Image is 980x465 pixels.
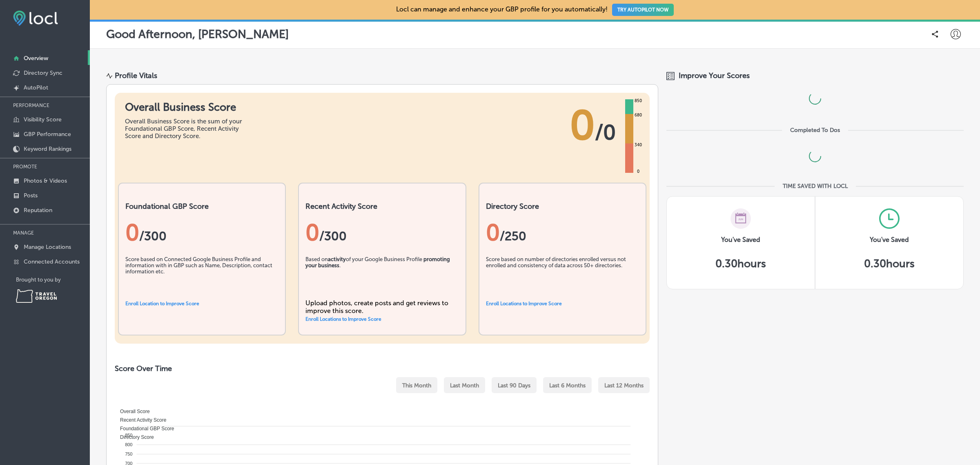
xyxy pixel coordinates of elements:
[305,299,459,315] div: Upload photos, create posts and get reviews to improve this score.
[125,202,278,211] h2: Foundational GBP Score
[125,101,247,114] h1: Overall Business Score
[633,142,644,148] div: 340
[125,442,132,447] tspan: 800
[24,131,71,138] p: GBP Performance
[125,256,278,297] div: Score based on Connected Google Business Profile and information with in GBP such as Name, Descri...
[790,127,840,134] div: Completed To Dos
[450,382,479,389] span: Last Month
[402,382,431,389] span: This Month
[24,207,52,214] p: Reputation
[500,229,526,244] span: /250
[114,426,174,431] span: Foundational GBP Score
[125,219,278,246] div: 0
[486,256,639,297] div: Score based on number of directories enrolled versus not enrolled and consistency of data across ...
[783,183,848,190] div: TIME SAVED WITH LOCL
[328,256,346,262] b: activity
[114,434,154,440] span: Directory Score
[721,236,760,244] h3: You've Saved
[612,4,674,16] button: TRY AUTOPILOT NOW
[870,236,909,244] h3: You've Saved
[319,229,347,244] span: /300
[679,71,750,80] span: Improve Your Scores
[24,244,71,250] p: Manage Locations
[595,120,616,145] span: / 0
[486,219,639,246] div: 0
[635,168,641,175] div: 0
[24,69,62,76] p: Directory Sync
[305,202,459,211] h2: Recent Activity Score
[604,382,644,389] span: Last 12 Months
[24,55,48,62] p: Overview
[486,301,562,306] a: Enroll Locations to Improve Score
[125,433,132,438] tspan: 850
[549,382,586,389] span: Last 6 Months
[24,116,62,123] p: Visibility Score
[115,364,650,373] h2: Score Over Time
[305,219,459,246] div: 0
[305,256,459,297] div: Based on of your Google Business Profile .
[715,257,766,270] h5: 0.30 hours
[139,229,167,244] span: / 300
[115,71,157,80] div: Profile Vitals
[864,257,915,270] h5: 0.30 hours
[114,417,166,423] span: Recent Activity Score
[633,112,644,118] div: 680
[24,84,48,91] p: AutoPilot
[570,101,595,150] span: 0
[106,27,289,41] p: Good Afternoon, [PERSON_NAME]
[125,301,199,306] a: Enroll Location to Improve Score
[498,382,530,389] span: Last 90 Days
[633,98,644,104] div: 850
[24,145,71,152] p: Keyword Rankings
[486,202,639,211] h2: Directory Score
[24,258,80,265] p: Connected Accounts
[24,177,67,184] p: Photos & Videos
[125,118,247,140] div: Overall Business Score is the sum of your Foundational GBP Score, Recent Activity Score and Direc...
[114,409,150,414] span: Overall Score
[24,192,38,199] p: Posts
[16,289,57,303] img: Travel Oregon
[125,452,132,456] tspan: 750
[13,11,58,26] img: fda3e92497d09a02dc62c9cd864e3231.png
[305,316,381,322] a: Enroll Locations to Improve Score
[16,277,90,283] p: Brought to you by
[305,256,450,268] b: promoting your business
